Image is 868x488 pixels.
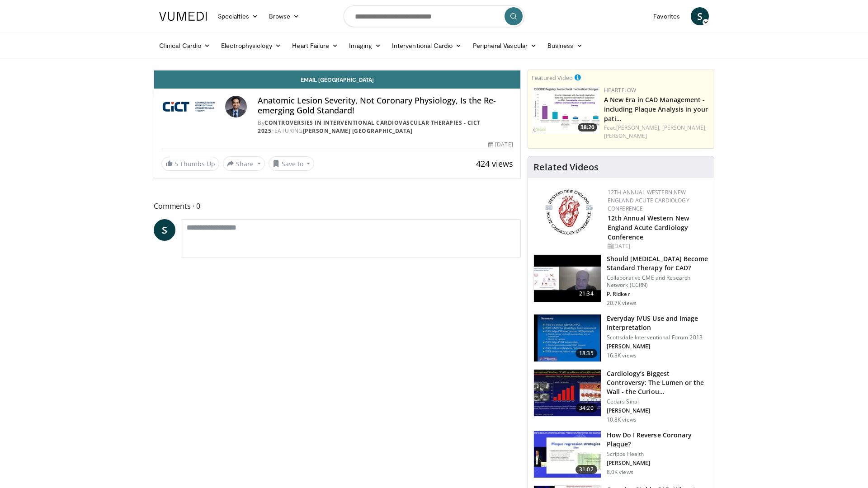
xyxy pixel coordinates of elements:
[607,416,637,423] p: 10.8K views
[258,96,513,115] h4: Anatomic Lesion Severity, Not Coronary Physiology, Is the Re-emerging Gold Standard!
[607,431,708,449] h3: How Do I Reverse Coronary Plaque?
[161,96,222,117] img: Controversies in Interventional Cardiovascular Therapies - CICT 2025
[476,158,513,169] span: 424 views
[578,123,597,131] span: 38:20
[225,96,247,117] img: Avatar
[344,5,524,27] input: Search topics, interventions
[269,156,315,171] button: Save to
[212,7,264,25] a: Specialties
[258,119,513,135] div: By FEATURING
[607,334,708,341] p: Scottsdale Interventional Forum 2013
[533,254,708,307] a: 21:34 Should [MEDICAL_DATA] Become Standard Therapy for CAD? Collaborative CME and Research Netwo...
[387,37,467,55] a: Interventional Cardio
[576,465,597,474] span: 31:02
[607,314,708,332] h3: Everyday IVUS Use and Image Interpretation
[533,369,708,423] a: 34:20 Cardiology’s Biggest Controversy: The Lumen or the Wall - the Curiou… Cedars Sinai [PERSON_...
[223,156,265,171] button: Share
[576,289,597,298] span: 21:34
[533,314,708,362] a: 18:35 Everyday IVUS Use and Image Interpretation Scottsdale Interventional Forum 2013 [PERSON_NAM...
[608,214,689,241] a: 12th Annual Western New England Acute Cardiology Conference
[542,37,588,55] a: Business
[607,274,708,289] p: Collaborative CME and Research Network (CCRN)
[175,160,178,168] span: 5
[648,7,685,25] a: Favorites
[691,7,709,25] a: S
[258,119,481,135] a: Controversies in Interventional Cardiovascular Therapies - CICT 2025
[608,188,689,212] a: 12th Annual Western New England Acute Cardiology Conference
[264,7,305,25] a: Browse
[287,37,344,55] a: Heart Failure
[604,132,647,140] a: [PERSON_NAME]
[616,124,660,131] a: [PERSON_NAME],
[576,404,597,413] span: 34:20
[607,254,708,272] h3: Should [MEDICAL_DATA] Become Standard Therapy for CAD?
[607,450,708,458] p: Scripps Health
[604,86,637,94] a: Heartflow
[154,219,175,241] a: S
[532,74,573,82] small: Featured Video
[607,369,708,396] h3: Cardiology’s Biggest Controversy: The Lumen or the Wall - the Curiou…
[607,469,633,476] p: 8.0K views
[608,242,707,250] div: [DATE]
[467,37,542,55] a: Peripheral Vascular
[662,124,707,131] a: [PERSON_NAME],
[532,86,599,134] a: 38:20
[533,431,708,479] a: 31:02 How Do I Reverse Coronary Plaque? Scripps Health [PERSON_NAME] 8.0K views
[216,37,287,55] a: Electrophysiology
[154,70,520,89] a: Email [GEOGRAPHIC_DATA]
[607,398,708,405] p: Cedars Sinai
[154,37,216,55] a: Clinical Cardio
[488,141,513,149] div: [DATE]
[344,37,387,55] a: Imaging
[604,95,708,123] a: A New Era in CAD Management - including Plaque Analysis in your pati…
[161,157,219,171] a: 5 Thumbs Up
[607,300,637,307] p: 20.7K views
[607,407,708,414] p: [PERSON_NAME]
[607,352,637,359] p: 16.3K views
[607,460,708,467] p: [PERSON_NAME]
[604,124,710,140] div: Feat.
[607,343,708,350] p: [PERSON_NAME]
[532,86,599,134] img: 738d0e2d-290f-4d89-8861-908fb8b721dc.150x105_q85_crop-smart_upscale.jpg
[154,200,521,212] span: Comments 0
[533,162,599,173] h4: Related Videos
[534,255,601,302] img: eb63832d-2f75-457d-8c1a-bbdc90eb409c.150x105_q85_crop-smart_upscale.jpg
[303,127,413,135] a: [PERSON_NAME] [GEOGRAPHIC_DATA]
[544,188,594,236] img: 0954f259-7907-4053-a817-32a96463ecc8.png.150x105_q85_autocrop_double_scale_upscale_version-0.2.png
[534,370,601,417] img: d453240d-5894-4336-be61-abca2891f366.150x105_q85_crop-smart_upscale.jpg
[534,431,601,478] img: 31adc9e7-5da4-4a43-a07f-d5170cdb9529.150x105_q85_crop-smart_upscale.jpg
[154,70,520,70] video-js: Video Player
[607,291,708,298] p: P. Ridker
[534,314,601,361] img: dTBemQywLidgNXR34xMDoxOjA4MTsiGN.150x105_q85_crop-smart_upscale.jpg
[576,349,597,358] span: 18:35
[159,12,207,21] img: VuMedi Logo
